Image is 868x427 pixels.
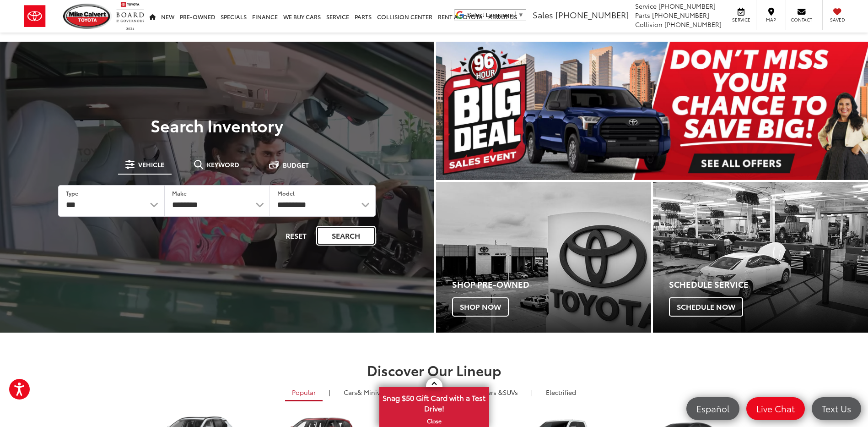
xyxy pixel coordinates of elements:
span: ▼ [518,11,524,18]
a: Shop Pre-Owned Shop Now [436,182,651,333]
span: Map [761,16,781,23]
span: [PHONE_NUMBER] [664,20,722,29]
li: | [327,388,333,397]
button: Reset [278,226,314,246]
span: Shop Now [452,297,509,317]
img: Mike Calvert Toyota [63,4,112,29]
span: Vehicle [138,161,164,168]
button: Search [316,226,376,246]
span: Snag $50 Gift Card with a Test Drive! [380,388,488,416]
a: Electrified [539,384,583,400]
a: Schedule Service Schedule Now [653,182,868,333]
span: Contact [791,16,812,23]
label: Model [277,189,295,197]
span: Keyword [207,161,239,168]
span: Live Chat [752,403,799,414]
span: Service [635,1,657,11]
span: & Minivan [357,388,388,397]
span: [PHONE_NUMBER] [555,9,629,21]
span: Budget [283,162,309,168]
a: Live Chat [746,397,805,420]
span: Schedule Now [669,297,743,317]
h3: Search Inventory [38,116,396,134]
h4: Schedule Service [669,280,868,289]
a: SUVs [456,384,525,400]
label: Make [172,189,187,197]
span: Service [731,16,751,23]
a: Cars [337,384,395,400]
a: Popular [285,384,323,401]
span: Parts [635,11,650,20]
h4: Shop Pre-Owned [452,280,651,289]
span: [PHONE_NUMBER] [652,11,709,20]
span: Español [692,403,734,414]
h2: Discover Our Lineup [112,362,757,378]
li: | [529,388,535,397]
span: [PHONE_NUMBER] [658,1,716,11]
span: Collision [635,20,663,29]
div: Toyota [653,182,868,333]
a: Español [686,397,739,420]
a: Text Us [812,397,861,420]
label: Type [66,189,78,197]
div: Toyota [436,182,651,333]
span: Sales [533,9,553,21]
span: Text Us [817,403,856,414]
span: Saved [827,16,847,23]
